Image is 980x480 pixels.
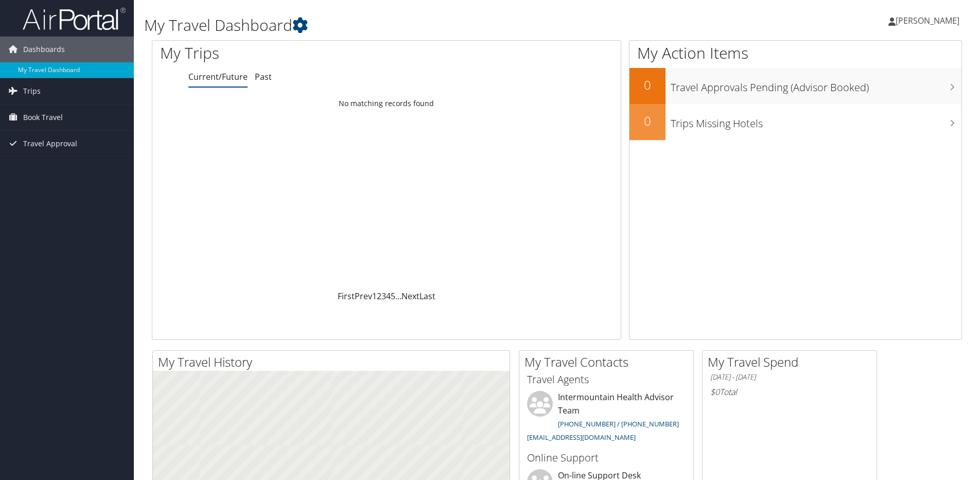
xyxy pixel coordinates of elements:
h3: Trips Missing Hotels [671,111,961,131]
h1: My Travel Dashboard [144,14,694,36]
a: Next [401,290,419,302]
a: Current/Future [188,71,248,82]
a: 5 [391,290,395,302]
a: First [338,290,355,302]
h2: 0 [629,112,666,130]
a: Past [255,71,272,82]
span: Book Travel [23,105,63,130]
a: 2 [377,290,381,302]
h2: My Travel Spend [708,353,877,371]
h3: Travel Approvals Pending (Advisor Booked) [671,75,961,95]
span: Dashboards [23,37,65,62]
h2: My Travel History [158,353,510,371]
span: $0 [710,386,720,398]
h1: My Action Items [629,42,961,64]
a: Prev [355,290,372,302]
a: 1 [372,290,377,302]
h2: 0 [629,76,666,94]
span: [PERSON_NAME] [896,15,959,26]
a: [PERSON_NAME] [888,5,970,36]
a: 3 [381,290,386,302]
img: airportal-logo.png [23,7,126,31]
a: [EMAIL_ADDRESS][DOMAIN_NAME] [527,433,636,442]
span: … [395,290,401,302]
h6: Total [710,386,869,398]
h2: My Travel Contacts [524,353,693,371]
h1: My Trips [160,42,418,64]
a: 4 [386,290,391,302]
h6: [DATE] - [DATE] [710,372,869,382]
a: [PHONE_NUMBER] / [PHONE_NUMBER] [558,419,679,428]
h3: Travel Agents [527,372,686,387]
a: 0Travel Approvals Pending (Advisor Booked) [629,68,961,104]
td: No matching records found [152,94,621,113]
span: Travel Approval [23,131,77,157]
h3: Online Support [527,451,686,465]
a: Last [419,290,435,302]
span: Trips [23,78,41,104]
a: 0Trips Missing Hotels [629,104,961,140]
li: Intermountain Health Advisor Team [522,391,691,446]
